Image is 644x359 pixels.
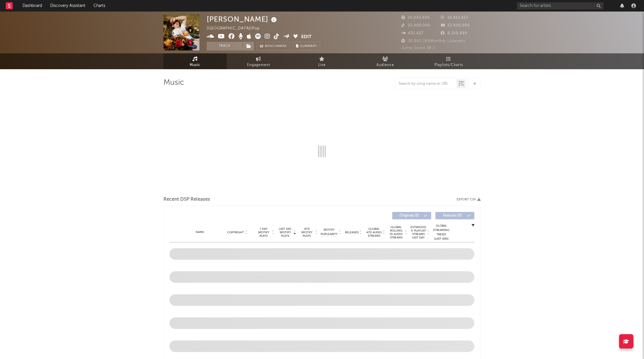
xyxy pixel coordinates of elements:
span: Music [190,62,201,69]
button: Features(0) [436,212,474,219]
span: Summary [300,45,317,48]
span: Playlists/Charts [435,62,463,69]
span: Jump Score: 38.3 [401,46,435,50]
span: 25,042,695 [401,16,430,20]
input: Search by song name or URL [396,82,457,86]
a: Playlists/Charts [417,53,481,69]
button: Track [207,42,243,50]
span: 7 Day Spotify Plays [256,227,271,238]
button: Summary [293,42,320,50]
span: Copyright [227,231,244,234]
span: Engagement [247,62,270,69]
div: Name [181,230,219,234]
input: Search for artists [517,2,604,10]
span: 39,980,285 Monthly Listeners [401,39,465,43]
div: [GEOGRAPHIC_DATA] | Pop [207,25,266,32]
span: Global ATD Audio Streams [366,227,382,238]
span: Audience [377,62,394,69]
button: Originals(0) [392,212,431,219]
span: 432,427 [401,31,423,35]
span: Released [345,231,359,234]
span: Spotify Popularity [321,228,338,236]
a: Live [290,53,354,69]
div: [PERSON_NAME] [207,14,278,24]
span: Last Day Spotify Plays [278,227,293,238]
a: Engagement [227,53,290,69]
button: Export CSV [457,198,481,201]
span: 18,812,657 [441,16,469,20]
span: 8,199,999 [441,31,468,35]
a: Benchmark [257,42,290,50]
span: 22,400,000 [401,24,430,27]
span: Benchmark [265,43,287,50]
span: Global Rolling 7D Audio Streams [388,225,404,239]
span: Originals ( 0 ) [396,214,423,217]
a: Audience [354,53,417,69]
div: Global Streaming Trend (Last 60D) [433,224,450,241]
span: Estimated % Playlist Streams Last Day [410,225,426,239]
button: Edit [302,33,312,41]
span: ATD Spotify Plays [299,227,315,238]
span: Features ( 0 ) [439,214,466,217]
a: Music [163,53,227,69]
span: 22,900,000 [441,24,470,27]
span: Live [318,62,326,69]
span: Recent DSP Releases [163,196,210,203]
